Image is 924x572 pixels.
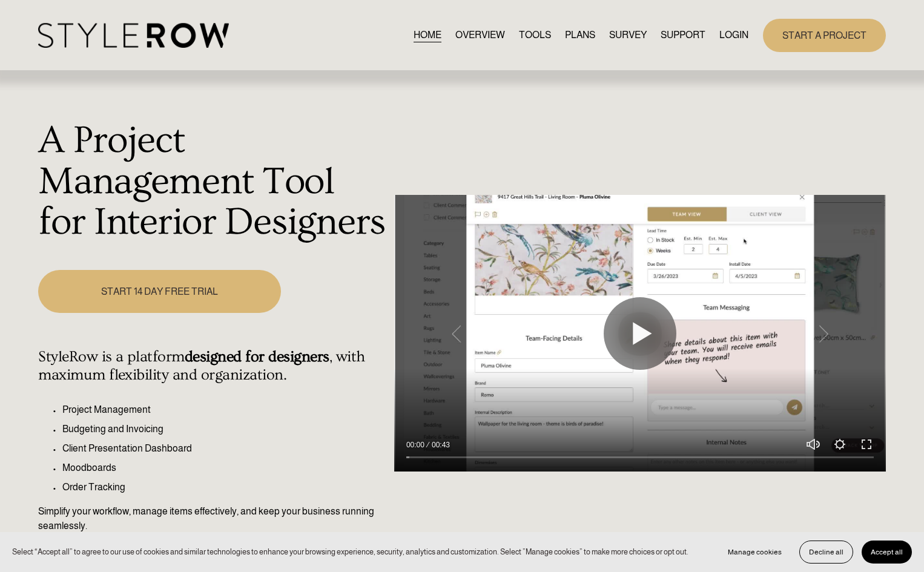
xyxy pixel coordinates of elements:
button: Decline all [799,541,853,564]
button: Play [604,297,676,370]
div: Duration [427,439,453,451]
h4: StyleRow is a platform , with maximum flexibility and organization. [38,348,388,384]
button: Accept all [862,541,912,564]
a: PLANS [565,27,595,44]
a: HOME [414,27,441,44]
button: Manage cookies [719,541,791,564]
p: Select “Accept all” to agree to our use of cookies and similar technologies to enhance your brows... [12,546,688,557]
a: TOOLS [519,27,551,44]
a: START 14 DAY FREE TRIAL [38,270,280,313]
p: Project Management [62,403,388,417]
p: Simplify your workflow, manage items effectively, and keep your business running seamlessly. [38,504,388,533]
strong: designed for designers [185,348,329,366]
p: Moodboards [62,461,388,475]
p: Budgeting and Invoicing [62,422,388,436]
span: SUPPORT [661,28,705,42]
h1: A Project Management Tool for Interior Designers [38,120,388,243]
span: Accept all [871,548,903,556]
span: Decline all [809,548,843,556]
p: Order Tracking [62,480,388,495]
span: Manage cookies [728,548,782,556]
div: Current time [406,439,427,451]
input: Seek [406,453,874,462]
img: StyleRow [38,23,229,48]
a: folder dropdown [661,27,705,44]
a: LOGIN [719,27,748,44]
a: OVERVIEW [455,27,505,44]
a: SURVEY [609,27,647,44]
p: Client Presentation Dashboard [62,441,388,456]
a: START A PROJECT [763,19,886,52]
